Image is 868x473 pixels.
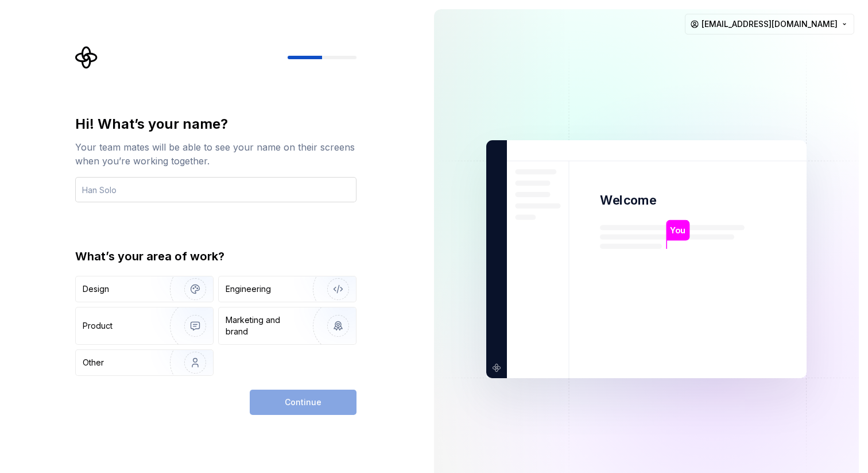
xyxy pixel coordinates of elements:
[226,314,303,337] div: Marketing and brand
[702,18,838,30] span: [EMAIL_ADDRESS][DOMAIN_NAME]
[75,140,356,168] div: Your team mates will be able to see your name on their screens when you’re working together.
[226,283,271,295] div: Engineering
[75,46,98,69] svg: Supernova Logo
[83,357,104,368] div: Other
[600,192,656,209] p: Welcome
[670,224,685,237] p: You
[83,320,113,332] div: Product
[75,177,356,202] input: Han Solo
[685,14,854,34] button: [EMAIL_ADDRESS][DOMAIN_NAME]
[75,248,356,264] div: What’s your area of work?
[75,115,356,133] div: Hi! What’s your name?
[83,283,109,295] div: Design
